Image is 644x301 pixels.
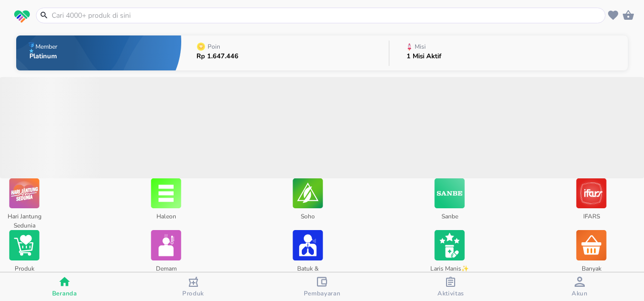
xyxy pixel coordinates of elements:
[437,289,464,297] span: Aktivitas
[576,230,607,260] img: Banyak Diborong!❇️
[304,289,341,297] span: Pembayaran
[429,260,469,276] p: Laris Manis✨
[389,33,628,73] button: Misi1 Misi Aktif
[9,178,39,208] img: Hari Jantung Sedunia
[386,273,515,301] button: Aktivitas
[293,178,323,208] img: Soho
[515,273,644,301] button: Akun
[196,53,238,60] p: Rp 1.647.446
[151,178,181,208] img: Haleon
[576,178,607,208] img: IFARS
[182,289,204,297] span: Produk
[434,230,465,260] img: Laris Manis✨
[4,260,44,276] p: Produk Terlaris
[151,230,181,260] img: Demam
[434,178,465,208] img: Sanbe
[14,10,30,23] img: logo_swiperx_s.bd005f3b.svg
[35,44,57,50] p: Member
[288,260,328,276] p: Batuk & [MEDICAL_DATA]
[29,53,59,60] p: Platinum
[429,208,469,224] p: Sanbe
[16,33,181,73] button: MemberPlatinum
[293,230,323,260] img: Batuk & Flu
[258,273,386,301] button: Pembayaran
[129,273,257,301] button: Produk
[288,208,328,224] p: Soho
[572,289,588,297] span: Akun
[208,44,220,50] p: Poin
[407,53,441,60] p: 1 Misi Aktif
[146,260,186,276] p: Demam
[181,33,389,73] button: PoinRp 1.647.446
[571,208,611,224] p: IFARS
[51,10,603,21] input: Cari 4000+ produk di sini
[9,230,39,260] img: Produk Terlaris
[146,208,186,224] p: Haleon
[4,208,44,224] p: Hari Jantung Sedunia
[571,260,611,276] p: Banyak Diborong!❇️
[415,44,426,50] p: Misi
[52,289,77,297] span: Beranda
